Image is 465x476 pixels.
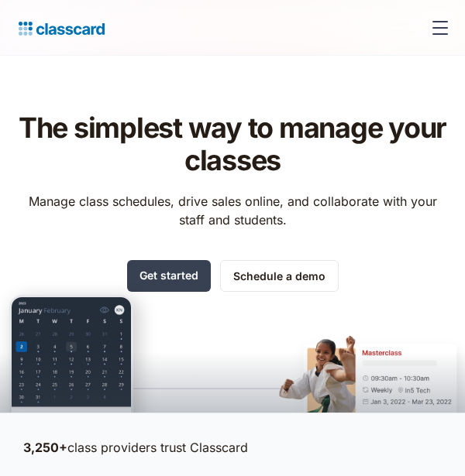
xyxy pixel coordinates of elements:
[15,192,449,229] p: Manage class schedules, drive sales online, and collaborate with your staff and students.
[220,260,339,292] a: Schedule a demo
[12,17,105,39] a: Logo
[15,111,449,176] h1: The simplest way to manage your classes
[127,260,211,292] a: Get started
[422,9,453,46] div: menu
